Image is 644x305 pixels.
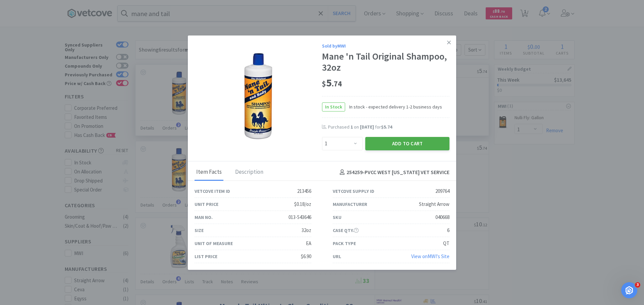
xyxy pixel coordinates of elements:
span: $5.74 [381,124,392,130]
h4: 254259 - PVCC WEST [US_STATE] VET SERVICE [337,168,449,177]
span: . 74 [332,79,342,88]
span: $ [322,79,326,88]
div: 32oz [302,226,311,234]
div: QT [443,239,449,247]
div: Unit of Measure [195,240,233,247]
div: URL [333,253,341,260]
div: Item Facts [195,164,223,181]
a: View onMWI's Site [411,253,449,259]
div: 209764 [435,187,449,195]
div: List Price [195,253,217,260]
div: 013-543646 [288,213,311,221]
div: Purchased on for [328,124,449,131]
div: 213456 [297,187,311,195]
span: [DATE] [360,124,374,130]
div: $0.18/oz [294,200,311,208]
div: EA [306,239,311,247]
div: Pack Type [333,240,356,247]
div: Size [195,227,204,234]
div: Unit Price [195,201,218,208]
div: Straight Arrow [419,200,449,208]
div: 040668 [435,213,449,221]
div: SKU [333,214,341,221]
div: Man No. [195,214,213,221]
span: In stock - expected delivery 1-2 business days [345,103,442,110]
div: Mane 'n Tail Original Shampoo, 32oz [322,51,449,73]
span: 1 [351,124,353,130]
iframe: Intercom live chat [621,282,637,298]
span: 5 [322,76,342,89]
div: Vetcove Item ID [195,187,230,195]
div: $6.90 [301,252,311,260]
img: e08507c1386f46f3b29422a8567c67be_209764.png [215,53,302,140]
div: Sold by MWI [322,42,449,50]
div: Manufacturer [333,201,367,208]
div: Vetcove Supply ID [333,187,374,195]
div: Case Qty. [333,227,359,234]
span: 3 [635,282,640,288]
button: Add to Cart [365,137,449,150]
span: In Stock [322,103,345,111]
div: 6 [447,226,449,234]
div: Description [233,164,265,181]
